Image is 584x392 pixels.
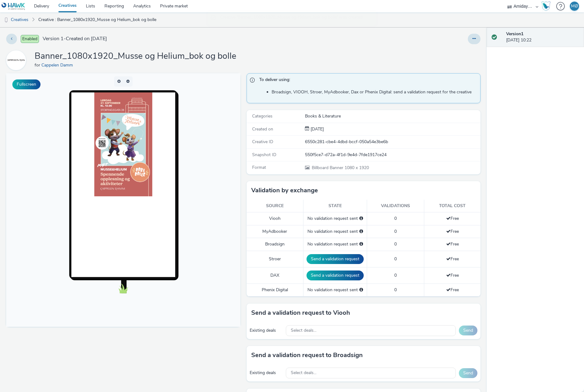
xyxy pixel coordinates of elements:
span: Format [252,164,266,170]
span: for [35,62,41,68]
td: Stroer [247,251,303,267]
span: Version 1 - Created on [DATE] [43,35,107,42]
button: Send [459,326,477,335]
a: Cappelen Damm [6,57,28,63]
span: To deliver using: [259,77,474,85]
td: Phenix Digital [247,283,303,296]
button: Send a validation request [307,271,364,280]
div: No validation request sent [307,215,364,222]
div: Please select a deal below and click on Send to send a validation request to Phenix Digital. [359,287,363,293]
div: MØ [571,2,578,11]
th: Source [247,200,303,212]
div: Creation 18 September 2025, 10:22 [309,126,324,132]
span: Free [446,272,459,278]
span: 0 [394,228,397,234]
div: Please select a deal below and click on Send to send a validation request to Broadsign. [359,241,363,247]
span: 0 [394,241,397,247]
button: Send [459,368,477,378]
div: 6550c281-cbe4-4dbd-bccf-050a54e3be6b [305,139,480,145]
th: Validations [367,200,424,212]
div: No validation request sent [307,228,364,235]
button: Send a validation request [307,254,364,264]
span: Free [446,287,459,293]
li: Broadsign, VIOOH, Stroer, MyAdbooker, Dax or Phenix Digital: send a validation request for the cr... [272,89,477,95]
img: Hawk Academy [541,1,551,11]
div: 550f5ce7-d72a-4f1d-9e4d-7fde1917ce24 [305,152,480,158]
span: 0 [394,256,397,262]
img: undefined Logo [2,2,25,10]
td: DAX [247,267,303,283]
div: Please select a deal below and click on Send to send a validation request to MyAdbooker. [359,228,363,235]
th: State [303,200,367,212]
span: [DATE] [309,126,324,132]
div: No validation request sent [307,287,364,293]
div: Existing deals [250,327,283,334]
span: Select deals... [291,370,316,376]
div: [DATE] 10:22 [506,31,579,44]
img: dooh [3,17,9,23]
span: 1080 x 1920 [311,165,369,171]
span: Creative ID [252,139,273,145]
span: Billboard Banner [312,165,345,171]
span: Created on [252,126,273,132]
span: Free [446,241,459,247]
button: Fullscreen [12,79,40,89]
th: Total cost [424,200,480,212]
span: 0 [394,287,397,293]
h1: Banner_1080x1920_Musse og Helium_bok og bolle [35,50,236,62]
span: Creative 'Banner_1080x1920_Musse og Helium_bok og bolle' was created [220,14,370,22]
td: MyAdbooker [247,225,303,238]
a: Hawk Academy [541,1,553,11]
div: No validation request sent [307,241,364,247]
span: Enabled [21,35,39,43]
span: Categories [252,113,273,119]
img: Advertisement preview [88,19,146,123]
strong: Version 1 [506,31,523,37]
h3: Validation by exchange [251,186,318,195]
h3: Send a validation request to Broadsign [251,351,363,360]
a: Cappelen Damm [41,62,75,68]
span: Select deals... [291,328,316,333]
h3: Send a validation request to Viooh [251,308,350,317]
span: Free [446,215,459,221]
span: 0 [394,272,397,278]
img: Cappelen Damm [7,51,25,69]
span: Free [446,256,459,262]
span: 0 [394,215,397,221]
div: Books & Literature [305,113,480,119]
div: Existing deals [250,370,283,376]
span: Free [446,228,459,234]
a: Creative : Banner_1080x1920_Musse og Helium_bok og bolle [35,12,159,27]
td: Broadsign [247,238,303,251]
span: Snapshot ID [252,152,276,158]
td: Viooh [247,212,303,225]
div: Please select a deal below and click on Send to send a validation request to Viooh. [359,215,363,222]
